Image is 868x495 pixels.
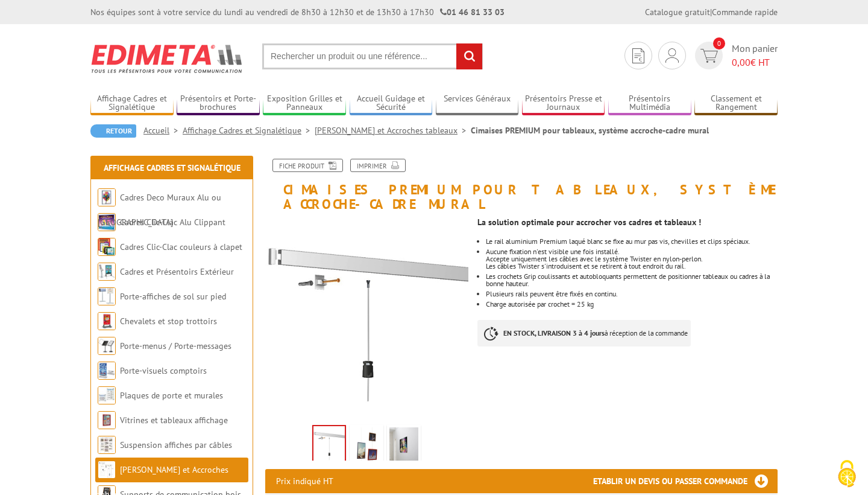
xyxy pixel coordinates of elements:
[120,291,226,302] a: Porte-affiches de sol sur pied
[694,94,778,113] a: Classement et Rangement
[272,159,343,172] a: Fiche produit
[98,238,116,256] img: Cadres Clic-Clac couleurs à clapet
[593,469,778,493] h3: Etablir un devis ou passer commande
[177,94,260,113] a: Présentoirs et Porte-brochures
[98,411,116,429] img: Vitrines et tableaux affichage
[486,263,778,270] p: Les câbles Twister s'introduisent et se retirent à tout endroit du rail.
[645,7,710,18] a: Catalogue gratuit
[90,124,136,138] a: Retour
[98,386,116,404] img: Plaques de porte et murales
[700,49,718,63] img: devis rapide
[98,337,116,355] img: Porte-menus / Porte-messages
[632,48,644,63] img: devis rapide
[120,390,223,401] a: Plaques de porte et murales
[440,7,505,18] strong: 01 46 81 33 03
[120,439,232,450] a: Suspension affiches par câbles
[713,37,725,49] span: 0
[732,56,750,68] span: 0,00
[352,427,381,465] img: 250020_kit_premium_cimaises_cable.jpg
[436,94,519,113] a: Services Généraux
[183,125,315,136] a: Affichage Cadres et Signalétique
[262,43,483,69] input: Rechercher un produit ou une référence...
[90,6,505,18] div: Nos équipes sont à votre service du lundi au vendredi de 8h30 à 12h30 et de 13h30 à 17h30
[120,241,242,252] a: Cadres Clic-Clac couleurs à clapet
[389,427,418,465] img: rail_cimaise_horizontal_fixation_installation_cadre_decoration_tableau_vernissage_exposition_affi...
[98,362,116,380] img: Porte-visuels comptoirs
[486,255,778,263] p: Accepte uniquement les câbles avec le système Twister en nylon-perlon.
[503,328,605,337] strong: EN STOCK, LIVRAISON 3 à 4 jours
[645,6,778,18] div: |
[477,320,691,346] p: à réception de la commande
[350,159,406,172] a: Imprimer
[732,42,778,69] span: Mon panier
[477,217,701,228] strong: La solution optimale pour accrocher vos cadres et tableaux !
[712,7,778,18] a: Commande rapide
[98,263,116,281] img: Cadres et Présentoirs Extérieur
[90,36,244,81] img: Edimeta
[120,266,234,277] a: Cadres et Présentoirs Extérieur
[315,125,471,136] a: [PERSON_NAME] et Accroches tableaux
[98,461,116,479] img: Cimaises et Accroches tableaux
[120,316,217,327] a: Chevalets et stop trottoirs
[98,188,116,206] img: Cadres Deco Muraux Alu ou Bois
[692,42,778,69] a: devis rapide 0 Mon panier 0,00€ HT
[608,94,691,113] a: Présentoirs Multimédia
[826,454,868,495] button: Cookies (fenêtre modale)
[120,217,225,228] a: Cadres Clic-Clac Alu Clippant
[98,436,116,454] img: Suspension affiches par câbles
[143,125,183,136] a: Accueil
[276,469,333,493] p: Prix indiqué HT
[256,159,787,211] h1: Cimaises PREMIUM pour tableaux, système accroche-cadre mural
[456,43,482,69] input: rechercher
[486,301,778,308] li: Charge autorisée par crochet = 25 kg
[98,192,221,228] a: Cadres Deco Muraux Alu ou [GEOGRAPHIC_DATA]
[832,459,862,489] img: Cookies (fenêtre modale)
[486,238,778,245] p: Le rail aluminium Premium laqué blanc se fixe au mur pas vis, chevilles et clips spéciaux.
[313,426,345,464] img: cimaises_250020.jpg
[104,162,241,173] a: Affichage Cadres et Signalétique
[471,124,709,136] li: Cimaises PREMIUM pour tableaux, système accroche-cadre mural
[486,248,778,255] p: Aucune fixation n'est visible une fois installé.
[732,56,778,69] span: € HT
[486,273,778,287] li: Les crochets Grip coulissants et autobloquants permettent de positionner tableaux ou cadres à la ...
[120,415,228,426] a: Vitrines et tableaux affichage
[350,94,433,113] a: Accueil Guidage et Sécurité
[665,48,679,63] img: devis rapide
[486,290,778,298] li: Plusieurs rails peuvent être fixés en continu.
[120,340,231,351] a: Porte-menus / Porte-messages
[522,94,605,113] a: Présentoirs Presse et Journaux
[263,94,346,113] a: Exposition Grilles et Panneaux
[98,287,116,305] img: Porte-affiches de sol sur pied
[98,312,116,330] img: Chevalets et stop trottoirs
[265,217,468,421] img: cimaises_250020.jpg
[120,365,207,376] a: Porte-visuels comptoirs
[90,94,174,113] a: Affichage Cadres et Signalétique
